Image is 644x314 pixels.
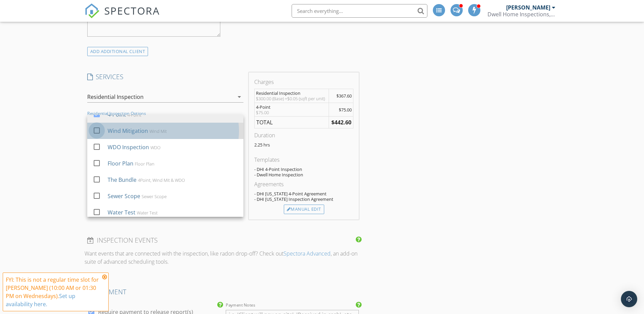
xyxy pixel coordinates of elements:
[254,131,353,139] div: Duration
[137,177,185,183] div: 4Point, Wind Mit & WDO
[87,47,148,56] div: ADD ADDITIONAL client
[254,172,353,177] div: - Dwell Home Inspection
[254,78,353,86] div: Charges
[136,210,157,215] div: Water Test
[85,249,362,266] p: Want events that are connected with the inspection, like radon drop-off? Check out , an add-on su...
[141,194,166,199] div: Sewer Scope
[87,287,359,296] h4: PAYMENT
[150,145,160,150] div: WDO
[87,72,243,81] h4: SERVICES
[87,236,359,245] h4: INSPECTION EVENTS
[254,117,329,128] td: TOTAL
[107,208,135,216] div: Water Test
[487,11,555,18] div: Dwell Home Inspections, LLC
[292,4,427,18] input: Search everything...
[104,3,160,18] span: SPECTORA
[127,112,141,118] div: 4-Point
[254,191,353,196] div: - DHI [US_STATE] 4-Point Agreement
[235,93,243,101] i: arrow_drop_down
[254,196,353,202] div: - DHI [US_STATE] Inspection Agreement
[283,250,331,257] a: Spectora Advanced
[87,94,144,100] div: Residential Inspection
[6,276,100,308] div: FYI: This is not a regular time slot for [PERSON_NAME] (10:00 AM or 01:30 PM on Wednesdays).
[107,127,148,135] div: Wind Mitigation
[256,90,328,96] div: Residential Inspection
[256,104,328,110] div: 4-Point
[85,9,160,23] a: SPECTORA
[256,96,328,101] div: $300.00 (Base) +$0.05 (sqft per unit)
[254,156,353,164] div: Templates
[331,119,351,126] strong: $442.60
[107,143,149,151] div: WDO Inspection
[284,205,324,214] div: Manual Edit
[336,93,352,99] span: $367.60
[506,4,550,11] div: [PERSON_NAME]
[254,180,353,188] div: Agreements
[107,176,136,184] div: The Bundle
[107,110,126,119] div: 4-Point
[134,161,154,167] div: Floor Plan
[107,159,133,168] div: Floor Plan
[621,291,637,307] div: Open Intercom Messenger
[149,128,166,134] div: Wind Mit
[256,110,328,115] div: $75.00
[339,107,352,113] span: $75.00
[254,142,353,147] p: 2.25 hrs
[85,3,99,18] img: The Best Home Inspection Software - Spectora
[107,192,140,200] div: Sewer Scope
[254,167,353,172] div: - DHI 4-Point Inspection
